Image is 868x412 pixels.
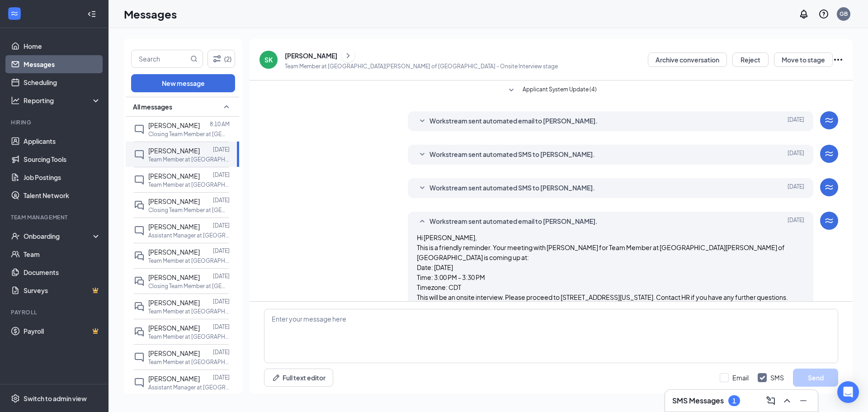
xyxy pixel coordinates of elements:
[213,272,230,280] p: [DATE]
[837,381,859,403] div: Open Intercom Messenger
[24,186,101,204] a: Talent Network
[780,393,794,408] button: ChevronUp
[417,149,428,160] svg: SmallChevronDown
[213,222,230,229] p: [DATE]
[24,322,101,340] a: PayrollCrown
[824,215,835,226] svg: WorkstreamLogo
[148,223,200,231] span: [PERSON_NAME]
[148,282,230,290] p: Closing Team Member at [GEOGRAPHIC_DATA][PERSON_NAME] of [GEOGRAPHIC_DATA]
[134,124,145,135] svg: ChatInactive
[264,369,333,387] button: Full text editorPen
[24,232,93,241] div: Onboarding
[833,54,844,65] svg: Ellipses
[417,242,805,262] p: This is a friendly reminder. Your meeting with [PERSON_NAME] for Team Member at [GEOGRAPHIC_DATA]...
[148,197,200,205] span: [PERSON_NAME]
[798,395,809,406] svg: Minimize
[134,352,145,363] svg: ChatInactive
[148,349,200,357] span: [PERSON_NAME]
[11,96,20,105] svg: Analysis
[148,374,200,383] span: [PERSON_NAME]
[213,323,230,331] p: [DATE]
[210,120,230,128] p: 8:10 AM
[148,147,200,155] span: [PERSON_NAME]
[148,156,230,163] p: Team Member at [GEOGRAPHIC_DATA][PERSON_NAME] of [GEOGRAPHIC_DATA]
[148,358,230,366] p: Team Member at [GEOGRAPHIC_DATA][PERSON_NAME] of [GEOGRAPHIC_DATA]
[11,394,20,403] svg: Settings
[788,183,804,194] span: [DATE]
[213,298,230,305] p: [DATE]
[788,149,804,160] span: [DATE]
[148,248,200,256] span: [PERSON_NAME]
[87,9,96,19] svg: Collapse
[134,301,145,312] svg: DoubleChat
[285,51,337,60] div: [PERSON_NAME]
[134,175,145,185] svg: ChatInactive
[148,257,230,265] p: Team Member at [GEOGRAPHIC_DATA][PERSON_NAME] of [GEOGRAPHIC_DATA]
[417,183,428,194] svg: SmallChevronDown
[24,132,101,150] a: Applicants
[523,85,597,96] span: Applicant System Update (4)
[148,324,200,332] span: [PERSON_NAME]
[429,183,595,194] span: Workstream sent automated SMS to [PERSON_NAME].
[213,348,230,356] p: [DATE]
[417,292,805,302] p: This will be an onsite interview. Please proceed to [STREET_ADDRESS][US_STATE]. Contact HR if you...
[134,149,145,160] svg: ChatInactive
[765,395,776,406] svg: ComposeMessage
[672,396,724,406] h3: SMS Messages
[221,101,232,112] svg: SmallChevronUp
[24,55,101,73] a: Messages
[212,53,222,64] svg: Filter
[417,216,428,227] svg: SmallChevronUp
[148,273,200,281] span: [PERSON_NAME]
[506,85,597,96] button: SmallChevronDownApplicant System Update (4)
[190,55,198,62] svg: MagnifyingGlass
[208,50,235,68] button: Filter (2)
[417,232,805,242] p: Hi [PERSON_NAME],
[774,52,833,67] button: Move to stage
[148,384,230,391] p: Assistant Manager at [GEOGRAPHIC_DATA][PERSON_NAME] of [GEOGRAPHIC_DATA]
[417,262,805,292] p: Date: [DATE] Time: 3:00 PM - 3:30 PM Timezone: CDT
[148,121,200,129] span: [PERSON_NAME]
[134,200,145,211] svg: DoubleChat
[648,52,727,67] button: Archive conversation
[824,115,835,126] svg: WorkstreamLogo
[344,50,353,61] svg: ChevronRight
[24,263,101,281] a: Documents
[24,37,101,55] a: Home
[24,245,101,263] a: Team
[134,276,145,287] svg: DoubleChat
[148,308,230,315] p: Team Member at [GEOGRAPHIC_DATA][PERSON_NAME] of [GEOGRAPHIC_DATA]
[132,50,189,67] input: Search
[429,216,598,227] span: Workstream sent automated email to [PERSON_NAME].
[213,374,230,381] p: [DATE]
[429,116,598,127] span: Workstream sent automated email to [PERSON_NAME].
[782,395,793,406] svg: ChevronUp
[148,181,230,189] p: Team Member at [GEOGRAPHIC_DATA][PERSON_NAME] of [GEOGRAPHIC_DATA]
[124,6,177,22] h1: Messages
[11,213,99,221] div: Team Management
[272,373,281,382] svg: Pen
[285,62,558,70] p: Team Member at [GEOGRAPHIC_DATA][PERSON_NAME] of [GEOGRAPHIC_DATA] - Onsite Interview stage
[24,394,87,403] div: Switch to admin view
[788,216,804,227] span: [DATE]
[148,130,230,138] p: Closing Team Member at [GEOGRAPHIC_DATA][PERSON_NAME] of [GEOGRAPHIC_DATA]
[341,49,355,62] button: ChevronRight
[11,118,99,126] div: Hiring
[133,102,172,111] span: All messages
[213,146,230,153] p: [DATE]
[148,172,200,180] span: [PERSON_NAME]
[148,333,230,341] p: Team Member at [GEOGRAPHIC_DATA][PERSON_NAME] of [GEOGRAPHIC_DATA]
[148,298,200,307] span: [PERSON_NAME]
[732,52,769,67] button: Reject
[11,232,20,241] svg: UserCheck
[788,116,804,127] span: [DATE]
[796,393,811,408] button: Minimize
[764,393,778,408] button: ComposeMessage
[24,168,101,186] a: Job Postings
[148,206,230,214] p: Closing Team Member at [GEOGRAPHIC_DATA][PERSON_NAME] of [GEOGRAPHIC_DATA]
[417,116,428,127] svg: SmallChevronDown
[213,247,230,255] p: [DATE]
[131,74,235,92] button: New message
[24,96,101,105] div: Reporting
[798,9,809,19] svg: Notifications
